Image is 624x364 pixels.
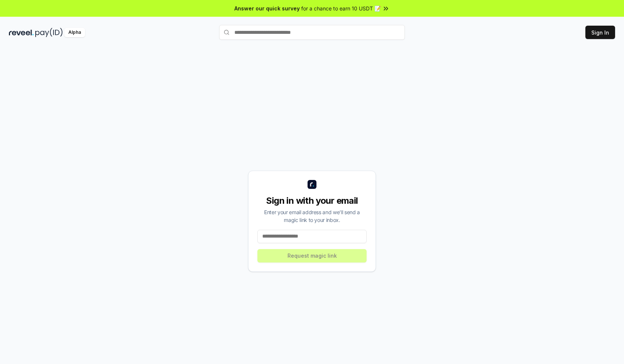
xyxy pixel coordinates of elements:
[9,28,34,37] img: reveel_dark
[257,208,367,224] div: Enter your email address and we’ll send a magic link to your inbox.
[308,180,316,189] img: logo_small
[301,4,381,12] span: for a chance to earn 10 USDT 📝
[64,28,85,37] div: Alpha
[234,4,300,12] span: Answer our quick survey
[257,195,367,207] div: Sign in with your email
[35,28,63,37] img: pay_id
[585,26,615,39] button: Sign In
